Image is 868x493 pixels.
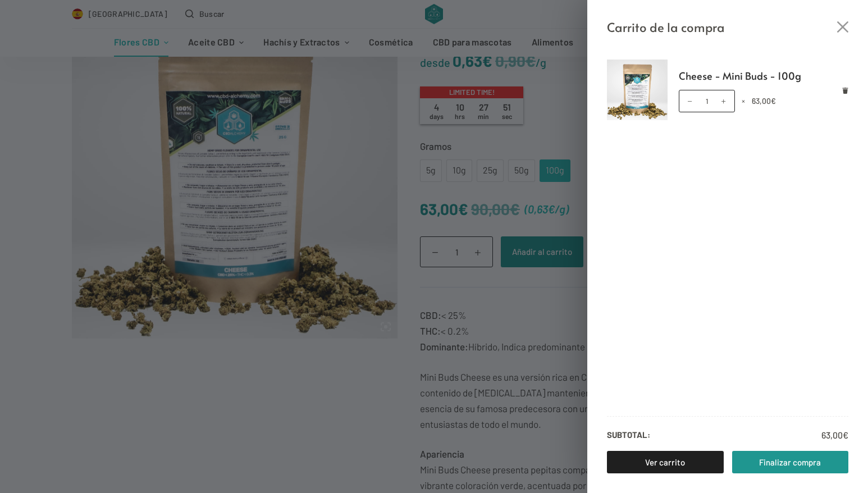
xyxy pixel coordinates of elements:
span: Carrito de la compra [607,17,725,37]
a: Cheese - Mini Buds - 100g [679,67,849,84]
strong: Subtotal: [607,428,650,442]
span: € [771,96,776,106]
bdi: 63,00 [752,96,776,106]
a: Ver carrito [607,451,724,473]
a: Finalizar compra [732,451,849,473]
span: € [843,430,848,440]
bdi: 63,00 [821,430,848,440]
button: Cerrar el cajón del carrito [837,21,848,33]
span: × [742,96,745,106]
input: Cantidad de productos [679,90,735,112]
a: Eliminar Cheese - Mini Buds - 100g del carrito [842,87,848,93]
